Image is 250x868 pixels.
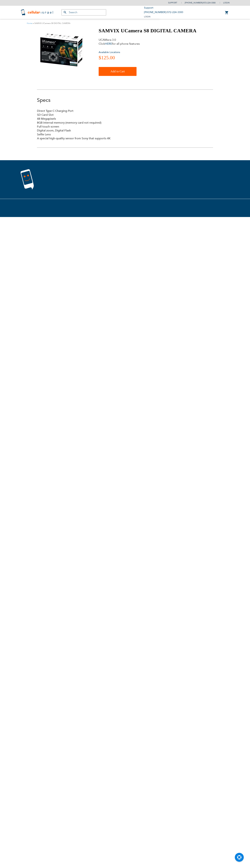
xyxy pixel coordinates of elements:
input: Search [61,9,106,16]
a: Home [27,22,32,25]
a: Specs [37,97,50,104]
li: / [181,0,216,5]
a: [PHONE_NUMBER] [185,1,203,4]
img: SAMVIX UCamera S8 DIGITAL CAMERA [37,28,89,70]
li: SAMVIX UCamera S8 DIGITAL CAMERA [32,22,70,25]
span: Add to Cart [110,68,125,75]
div: UCAMera 3.0 Click for all phone features [99,38,154,46]
a: Available Locations [99,51,120,54]
span: Login [223,1,230,4]
span: Login [144,15,150,18]
li: / [144,10,183,15]
a: HERE [105,42,112,46]
a: [PHONE_NUMBER] [144,11,166,14]
button: Add to Cart [99,67,137,76]
a: 072-224-3300 [167,11,183,14]
a: Support [168,1,177,4]
img: Cellular Israel [21,9,54,16]
a: Support [144,6,153,9]
span: $125.00 [99,55,115,60]
h1: SAMVIX UCamera S8 DIGITAL CAMERA [99,28,196,34]
div: Direct Type C Charging Port SD Card Slot 48 Megapixels 8GB internal memory (memory card not requi... [37,109,213,140]
a: 072-224-3300 [203,1,216,4]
